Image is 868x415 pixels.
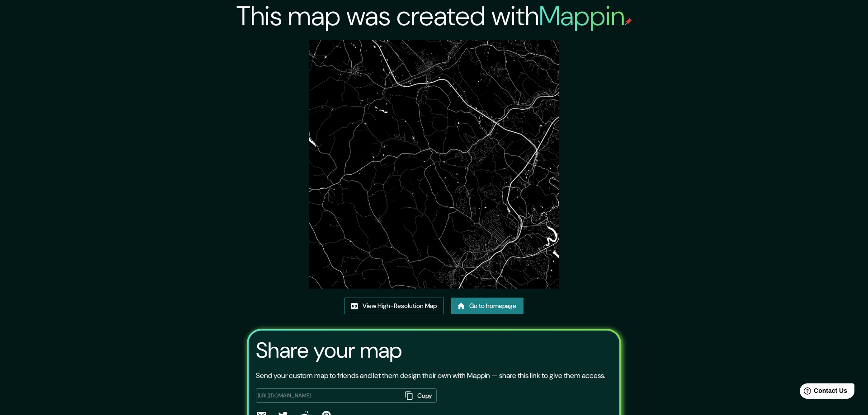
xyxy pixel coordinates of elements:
iframe: Help widget launcher [788,380,858,405]
img: mappin-pin [625,18,632,25]
button: Copy [401,388,437,403]
p: Send your custom map to friends and let them design their own with Mappin — share this link to gi... [256,370,605,381]
h3: Share your map [256,338,402,363]
a: Go to homepage [451,298,524,314]
img: created-map [309,40,558,289]
a: View High-Resolution Map [344,298,444,314]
